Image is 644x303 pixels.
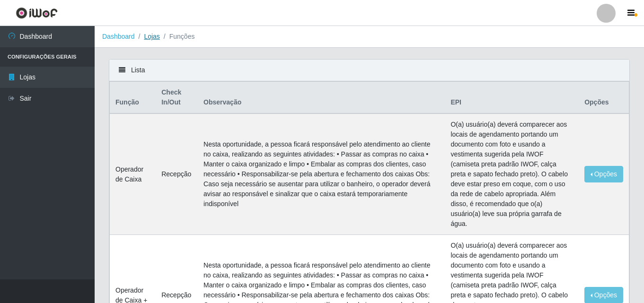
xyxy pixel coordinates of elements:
td: Nesta oportunidade, a pessoa ficará responsável pelo atendimento ao cliente no caixa, realizando ... [198,113,445,235]
th: EPI [445,82,579,114]
a: Lojas [144,33,159,40]
td: O(a) usuário(a) deverá comparecer aos locais de agendamento portando um documento com foto e usan... [445,113,579,235]
th: Observação [198,82,445,114]
img: CoreUI Logo [16,7,58,19]
nav: breadcrumb [95,26,644,48]
div: Lista [109,60,629,81]
td: Operador de Caixa [110,113,156,235]
th: Função [110,82,156,114]
th: Check In/Out [156,82,198,114]
th: Opções [579,82,629,114]
a: Dashboard [102,33,135,40]
button: Opções [584,166,623,182]
li: Funções [160,32,195,42]
td: Recepção [156,113,198,235]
